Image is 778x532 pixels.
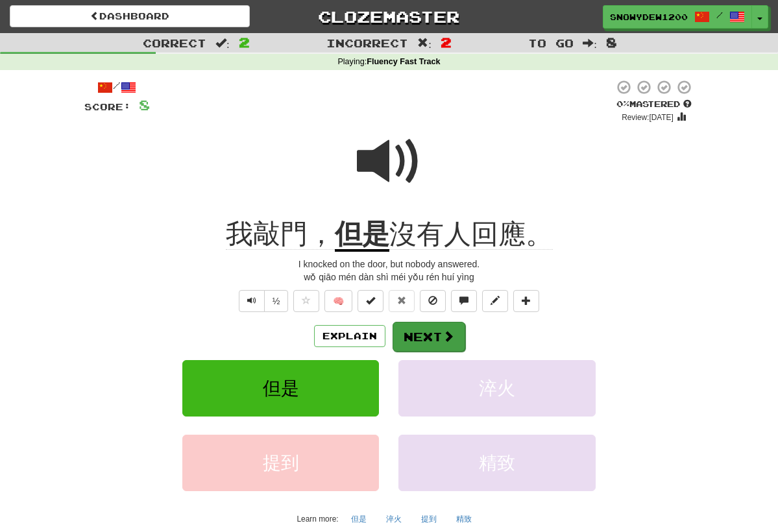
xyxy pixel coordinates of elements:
[84,101,131,112] span: Score:
[263,453,299,473] span: 提到
[326,36,408,49] span: Incorrect
[420,290,446,312] button: Ignore sentence (alt+i)
[610,11,688,23] span: SnowyDew1200
[139,97,150,113] span: 8
[398,360,595,417] button: 淬火
[269,5,509,28] a: Clozemaster
[482,290,508,312] button: Edit sentence (alt+d)
[314,325,385,347] button: Explain
[417,38,432,49] span: :
[379,509,409,529] button: 淬火
[324,290,352,312] button: 🧠
[264,290,289,312] button: ½
[616,99,629,109] span: 0 %
[583,38,597,49] span: :
[603,5,752,29] a: SnowyDew1200 /
[236,290,289,312] div: Text-to-speech controls
[622,113,674,122] small: Review: [DATE]
[451,290,477,312] button: Discuss sentence (alt+u)
[393,322,465,352] button: Next
[441,34,452,50] span: 2
[239,290,265,312] button: Play sentence audio (ctl+space)
[263,378,299,398] span: 但是
[297,514,338,524] small: Learn more:
[528,36,574,49] span: To go
[182,360,379,417] button: 但是
[606,34,617,50] span: 8
[449,509,479,529] button: 精致
[716,10,723,19] span: /
[226,219,335,250] span: 我敲門，
[389,219,553,250] span: 沒有人回應。
[367,57,440,66] strong: Fluency Fast Track
[84,79,150,95] div: /
[479,453,515,473] span: 精致
[293,290,319,312] button: Favorite sentence (alt+f)
[479,378,515,398] span: 淬火
[239,34,250,50] span: 2
[389,290,415,312] button: Reset to 0% Mastered (alt+r)
[513,290,539,312] button: Add to collection (alt+a)
[182,435,379,491] button: 提到
[414,509,444,529] button: 提到
[335,219,389,252] u: 但是
[10,5,250,27] a: Dashboard
[143,36,206,49] span: Correct
[215,38,230,49] span: :
[358,290,383,312] button: Set this sentence to 100% Mastered (alt+m)
[614,99,694,110] div: Mastered
[344,509,374,529] button: 但是
[398,435,595,491] button: 精致
[84,258,694,271] div: I knocked on the door, but nobody answered.
[84,271,694,284] div: wǒ qiāo mén dàn shì méi yǒu rén huí yìng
